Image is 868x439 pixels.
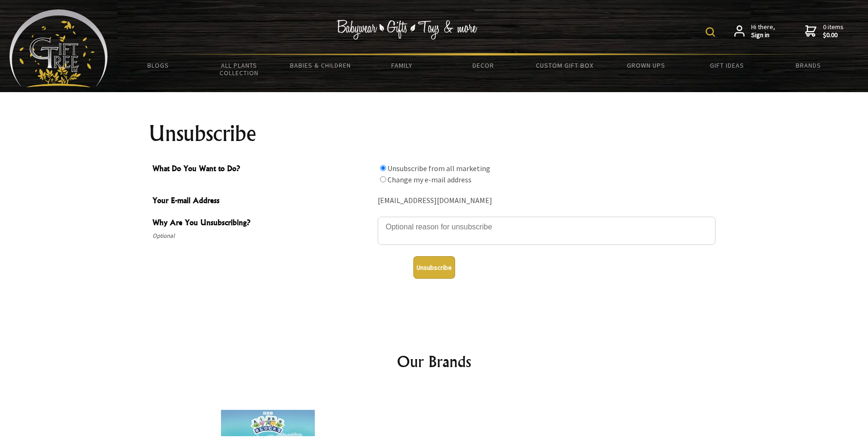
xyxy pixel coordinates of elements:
[378,217,716,245] textarea: Why Are You Unsubscribing?
[152,217,373,230] span: Why Are You Unsubscribing?
[751,31,775,39] strong: Sign in
[9,9,108,87] img: Babyware - Gifts - Toys and more...
[117,55,198,75] a: BLOGS
[336,20,477,39] img: Babywear - Gifts - Toys & more
[152,163,373,176] span: What Do You Want to Do?
[380,176,386,182] input: What Do You Want to Do?
[751,23,775,39] span: Hi there,
[442,55,524,75] a: Decor
[805,23,844,39] a: 0 items$0.00
[823,31,844,39] strong: $0.00
[152,230,373,242] span: Optional
[686,55,768,75] a: Gift Ideas
[378,194,716,208] div: [EMAIL_ADDRESS][DOMAIN_NAME]
[706,27,715,37] img: product search
[361,55,442,75] a: Family
[524,55,605,75] a: Custom Gift Box
[388,175,472,184] label: Change my e-mail address
[605,55,686,75] a: Grown Ups
[198,55,280,83] a: All Plants Collection
[768,55,849,75] a: Brands
[734,23,775,39] a: Hi there,Sign in
[413,256,455,279] button: Unsubscribe
[823,23,844,39] span: 0 items
[388,164,490,173] label: Unsubscribe from all marketing
[152,195,373,208] span: Your E-mail Address
[380,165,386,171] input: What Do You Want to Do?
[156,350,712,373] h2: Our Brands
[280,55,361,75] a: Babies & Children
[149,122,719,145] h1: Unsubscribe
